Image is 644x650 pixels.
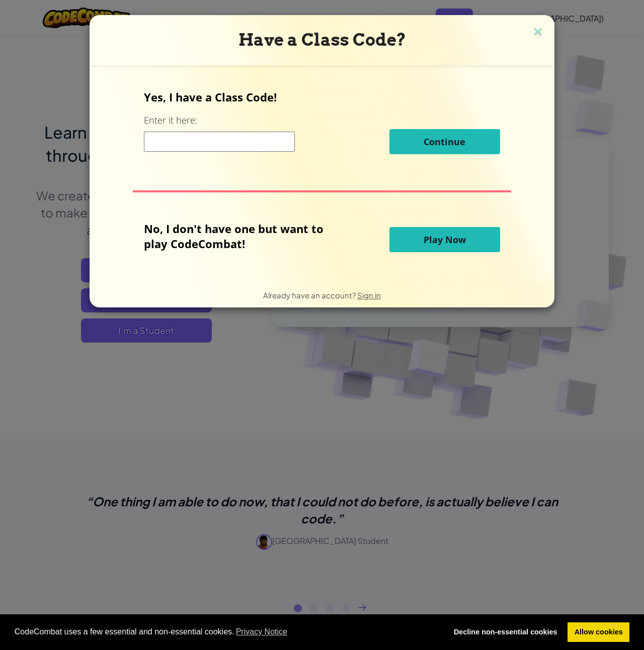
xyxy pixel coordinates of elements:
[144,89,500,104] p: Yes, I have a Class Code!
[389,129,500,154] button: Continue
[144,114,197,127] label: Enter it here:
[568,622,629,642] a: allow cookies
[15,624,439,639] span: CodeCombat uses a few essential and non-essential cookies.
[263,290,357,300] span: Already have an account?
[389,227,500,252] button: Play Now
[238,30,406,50] span: Have a Class Code?
[357,290,381,300] a: Sign in
[144,221,339,251] p: No, I don't have one but want to play CodeCombat!
[234,624,289,639] a: learn more about cookies
[531,25,544,40] img: close icon
[424,234,466,246] span: Play Now
[424,136,465,148] span: Continue
[447,622,564,642] a: deny cookies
